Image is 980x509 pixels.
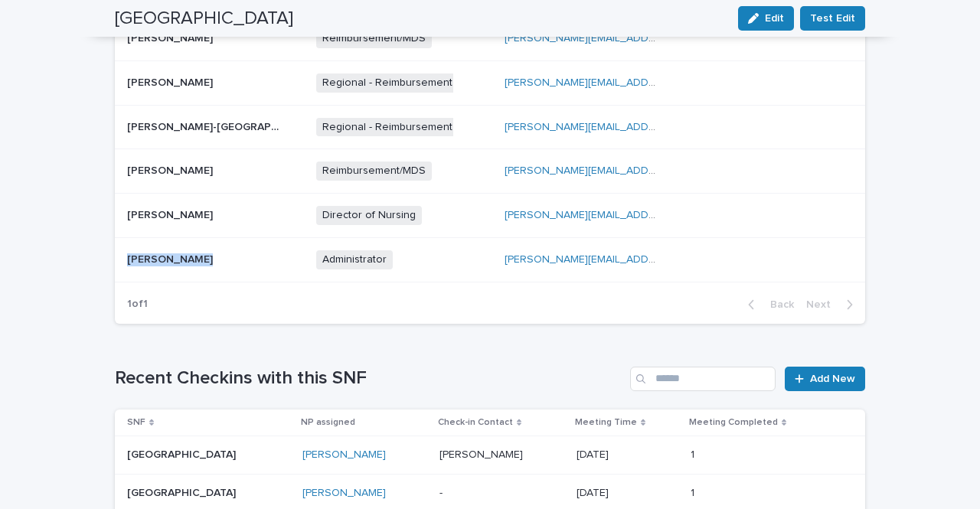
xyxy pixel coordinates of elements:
tr: [GEOGRAPHIC_DATA][PERSON_NAME] [PERSON_NAME][PERSON_NAME] [DATE][DATE] 11 [115,436,865,475]
input: Search [630,367,776,391]
h1: Recent Checkins with this SNF [115,367,624,390]
span: Add New [810,374,855,384]
p: [PERSON_NAME] [127,73,216,90]
a: [PERSON_NAME][EMAIL_ADDRESS][PERSON_NAME][DOMAIN_NAME] [505,77,844,88]
a: [PERSON_NAME][EMAIL_ADDRESS][PERSON_NAME][DOMAIN_NAME] [505,210,844,220]
button: Edit [738,6,794,31]
p: [PERSON_NAME]-[GEOGRAPHIC_DATA] [127,118,283,134]
span: Reimbursement/MDS [316,29,432,48]
tr: [PERSON_NAME][PERSON_NAME] Regional - Reimbursement[PERSON_NAME][EMAIL_ADDRESS][PERSON_NAME][DOMA... [115,60,865,105]
p: Meeting Time [575,414,637,431]
h2: [GEOGRAPHIC_DATA] [115,8,293,30]
button: Next [800,298,865,312]
span: Next [806,299,840,310]
p: Meeting Completed [689,414,778,431]
button: Back [736,298,800,312]
p: 1 [691,484,697,500]
button: Test Edit [800,6,865,31]
p: [PERSON_NAME] [127,206,216,222]
span: Test Edit [810,11,855,26]
tr: [PERSON_NAME][PERSON_NAME] Administrator[PERSON_NAME][EMAIL_ADDRESS][DOMAIN_NAME] [115,237,865,282]
p: 1 [691,445,697,462]
p: 1 of 1 [115,285,160,323]
p: [PERSON_NAME] [127,250,216,266]
p: SNF [127,414,145,431]
p: [GEOGRAPHIC_DATA] [127,449,280,462]
tr: [PERSON_NAME][PERSON_NAME] Director of Nursing[PERSON_NAME][EMAIL_ADDRESS][PERSON_NAME][DOMAIN_NAME] [115,194,865,238]
span: Back [761,299,794,310]
span: Reimbursement/MDS [316,162,432,181]
p: [PERSON_NAME] [127,162,216,178]
a: [PERSON_NAME] [302,449,386,462]
p: NP assigned [301,414,355,431]
p: [PERSON_NAME] [127,29,216,45]
p: [DATE] [577,445,612,462]
p: Check-in Contact [438,414,513,431]
a: [PERSON_NAME] [302,487,386,500]
p: [DATE] [577,484,612,500]
a: [PERSON_NAME][EMAIL_ADDRESS][DOMAIN_NAME] [505,165,761,176]
a: [PERSON_NAME][EMAIL_ADDRESS][DOMAIN_NAME] [505,254,761,265]
span: Regional - Reimbursement [316,118,459,137]
span: Administrator [316,250,393,269]
span: Director of Nursing [316,206,422,225]
a: [PERSON_NAME][EMAIL_ADDRESS][PERSON_NAME][DOMAIN_NAME] [505,33,844,44]
p: [PERSON_NAME] [439,445,526,462]
a: Add New [785,367,865,391]
p: [GEOGRAPHIC_DATA] [127,487,280,500]
span: Regional - Reimbursement [316,73,459,93]
tr: [PERSON_NAME][PERSON_NAME] Reimbursement/MDS[PERSON_NAME][EMAIL_ADDRESS][PERSON_NAME][DOMAIN_NAME] [115,16,865,60]
tr: [PERSON_NAME]-[GEOGRAPHIC_DATA][PERSON_NAME]-[GEOGRAPHIC_DATA] Regional - Reimbursement[PERSON_NA... [115,105,865,149]
a: [PERSON_NAME][EMAIL_ADDRESS][DOMAIN_NAME] [505,122,761,132]
p: - [439,484,446,500]
tr: [PERSON_NAME][PERSON_NAME] Reimbursement/MDS[PERSON_NAME][EMAIL_ADDRESS][DOMAIN_NAME] [115,149,865,194]
span: Edit [765,13,784,24]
